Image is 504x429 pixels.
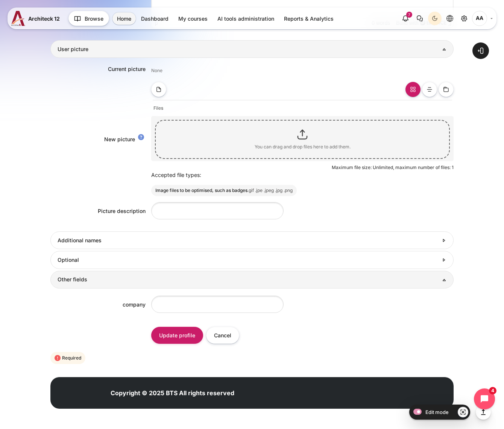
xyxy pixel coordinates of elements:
button: Languages [443,12,457,25]
i: Help with New picture [138,135,144,141]
a: Show/Hide - Region [458,407,468,417]
a: Reports & Analytics [279,12,338,25]
button: Go to top [476,405,491,420]
h3: Additional names [58,237,438,244]
label: Picture description [98,208,146,214]
h3: Other fields [58,276,447,283]
label: Current picture [108,65,146,73]
a: AI tools administration [213,12,279,25]
span: Maximum file size: Unlimited, maximum number of files: 1 [332,165,454,170]
button: There are 0 unread conversations [413,12,427,25]
a: Site administration [457,12,471,25]
li: Image files to be optimised, such as badges [155,187,293,194]
i: Required field [55,354,62,362]
a: Help [137,135,146,141]
div: Dark Mode [429,13,440,24]
button: Light Mode Dark Mode [428,12,442,25]
p: New picture [104,136,135,142]
div: None [151,68,162,74]
input: Update profile [151,327,203,344]
h3: User picture [58,46,447,53]
a: Home [112,12,136,25]
label: company [123,301,146,308]
span: Architeck 12 [28,15,60,23]
a: Files [153,105,163,112]
div: 7 [406,12,412,18]
input: Cancel [206,327,239,344]
div: You can drag and drop files here to add them. [255,144,351,150]
body: Rich text area. Press ALT-0 for help. [3,3,298,12]
span: Edit mode [425,409,449,415]
div: Show notification window with 7 new notifications [399,12,412,25]
h3: Optional [58,257,438,263]
img: A12 [11,11,25,26]
a: Dashboard [137,12,173,25]
a: A12 A12 Architeck 12 [11,11,63,26]
span: Architeck Admin [472,11,487,26]
strong: Copyright © 2025 BTS All rights reserved [111,389,234,397]
span: Browse [85,15,103,23]
div: Required [50,352,85,364]
button: Browse [68,11,109,26]
p: Accepted file types: [151,171,454,179]
a: My courses [174,12,212,25]
a: User menu [472,11,493,26]
small: .gif .jpe .jpeg .jpg .png [247,187,293,193]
